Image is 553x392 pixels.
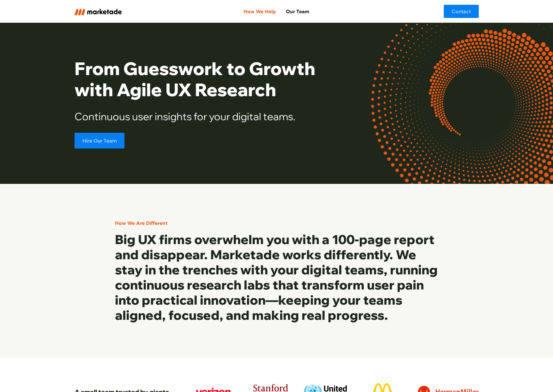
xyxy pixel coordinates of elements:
a: Hire Our Team [75,133,124,149]
div: How We Are Different [115,219,167,227]
a: home [75,7,159,15]
h1: From Guesswork to Growth with Agile UX Research [75,58,345,100]
a: Our Team [281,5,314,18]
h2: Continuous user insights for your digital teams. [75,110,345,122]
a: How We Help [238,5,281,18]
a: Contact [444,5,479,18]
h3: Big UX firms overwhelm you with a 100-page report and disappear. Marketade works differently. We ... [115,232,438,323]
